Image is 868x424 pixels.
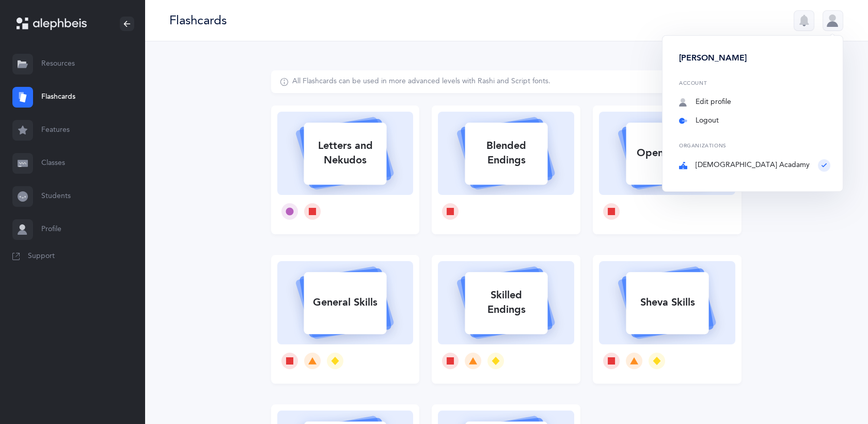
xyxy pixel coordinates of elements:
[304,289,386,316] div: General Skills
[679,143,830,150] div: Organizations
[304,132,386,174] div: Letters and Nekudos
[465,282,547,323] div: Skilled Endings
[626,289,708,316] div: Sheva Skills
[28,251,55,262] span: Support
[679,52,830,64] div: [PERSON_NAME]
[465,132,547,174] div: Blended Endings
[292,77,550,87] div: All Flashcards can be used in more advanced levels with Rashi and Script fonts.
[679,80,830,87] div: Account
[679,116,830,126] a: Logout
[626,140,708,166] div: Open Words
[169,12,227,29] div: Flashcards
[679,97,830,108] a: Edit profile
